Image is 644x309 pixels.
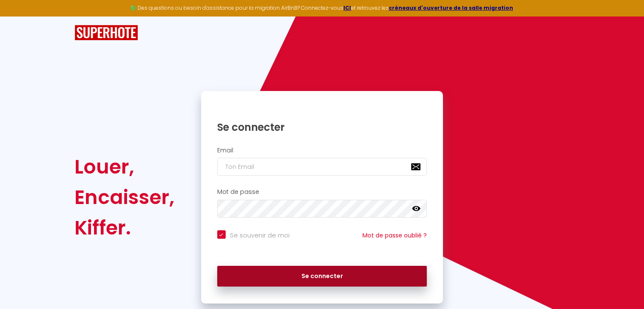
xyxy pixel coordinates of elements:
[217,121,427,134] h1: Se connecter
[217,266,427,287] button: Se connecter
[362,231,427,240] a: Mot de passe oublié ?
[75,25,138,41] img: SuperHote logo
[217,158,427,176] input: Ton Email
[217,147,427,154] h2: Email
[343,4,351,11] a: ICI
[75,182,174,212] div: Encaisser,
[75,152,174,182] div: Louer,
[389,4,513,11] a: créneaux d'ouverture de la salle migration
[217,188,427,196] h2: Mot de passe
[75,212,174,243] div: Kiffer.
